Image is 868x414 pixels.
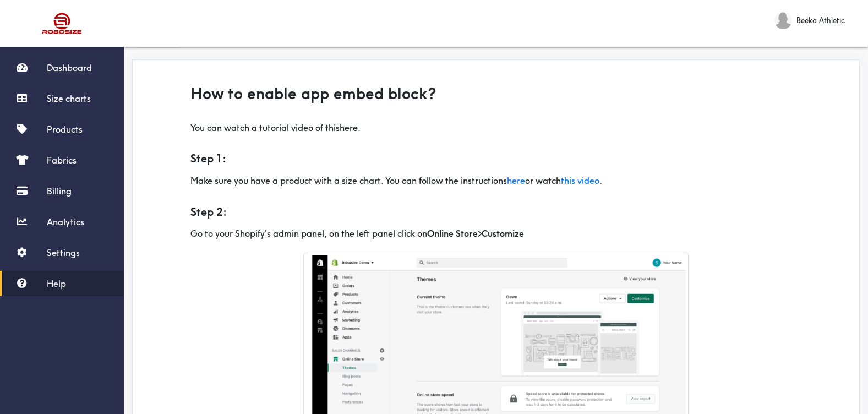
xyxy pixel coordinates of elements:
span: Products [47,124,83,135]
p: Go to your Shopify's admin panel, on the left panel click on > [190,224,801,239]
h5: Step 1: [190,138,801,166]
span: Size charts [47,93,91,104]
a: this video [561,175,599,186]
a: here [340,122,358,133]
h5: Step 2: [190,191,801,220]
span: Settings [47,247,80,258]
span: Help [47,278,66,289]
span: Dashboard [47,62,92,73]
span: Beeka Athletic [796,14,845,26]
b: Online Store [427,228,478,239]
p: Make sure you have a product with a size chart. You can follow the instructions or watch . [190,171,801,187]
h3: How to enable app embed block? [190,83,801,105]
img: Robosize [21,8,103,39]
b: Customize [482,228,524,239]
img: Beeka Athletic [774,12,792,29]
span: Analytics [47,216,84,227]
a: here [507,175,525,186]
p: You can watch a tutorial video of this . [190,118,801,134]
span: Fabrics [47,155,77,166]
span: Billing [47,186,72,197]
